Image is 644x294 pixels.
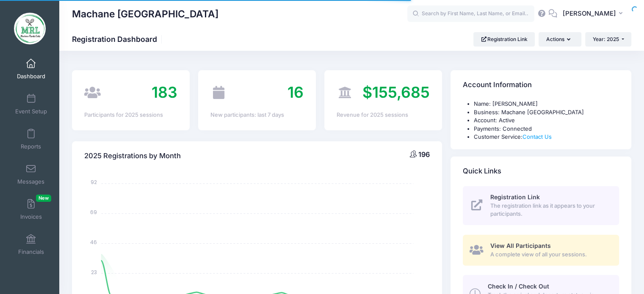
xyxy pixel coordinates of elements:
[474,108,619,117] li: Business: Machane [GEOGRAPHIC_DATA]
[91,179,97,186] tspan: 92
[585,32,631,47] button: Year: 2025
[362,83,430,102] span: $155,685
[11,54,51,84] a: Dashboard
[36,195,51,202] span: New
[91,268,97,275] tspan: 23
[463,73,532,97] h4: Account Information
[210,111,304,119] div: New participants: last 7 days
[21,143,41,150] span: Reports
[473,32,535,47] a: Registration Link
[15,108,47,115] span: Event Setup
[20,213,42,220] span: Invoices
[91,209,97,216] tspan: 69
[474,133,619,141] li: Customer Service:
[463,235,619,266] a: View All Participants A complete view of all your sessions.
[418,150,430,159] span: 196
[11,230,51,259] a: Financials
[11,89,51,119] a: Event Setup
[490,250,609,259] span: A complete view of all your sessions.
[84,111,177,119] div: Participants for 2025 sessions
[563,9,616,18] span: [PERSON_NAME]
[17,178,44,185] span: Messages
[84,144,181,168] h4: 2025 Registrations by Month
[17,73,45,80] span: Dashboard
[407,5,534,22] input: Search by First Name, Last Name, or Email...
[539,32,581,47] button: Actions
[487,283,549,290] span: Check In / Check Out
[490,242,551,249] span: View All Participants
[463,186,619,225] a: Registration Link The registration link as it appears to your participants.
[72,4,218,24] h1: Machane [GEOGRAPHIC_DATA]
[474,100,619,108] li: Name: [PERSON_NAME]
[490,202,609,218] span: The registration link as it appears to your participants.
[557,4,631,24] button: [PERSON_NAME]
[91,239,97,246] tspan: 46
[287,83,304,102] span: 16
[522,133,552,140] a: Contact Us
[463,159,501,183] h4: Quick Links
[337,111,430,119] div: Revenue for 2025 sessions
[18,248,44,256] span: Financials
[14,13,46,44] img: Machane Racket Lake
[474,125,619,133] li: Payments: Connected
[11,159,51,189] a: Messages
[593,36,619,42] span: Year: 2025
[474,116,619,125] li: Account: Active
[11,124,51,154] a: Reports
[11,195,51,224] a: InvoicesNew
[72,35,164,44] h1: Registration Dashboard
[490,193,540,201] span: Registration Link
[152,83,177,102] span: 183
